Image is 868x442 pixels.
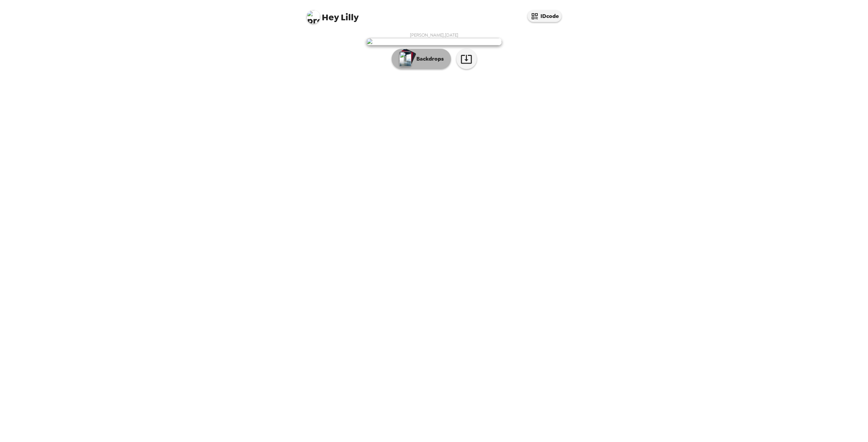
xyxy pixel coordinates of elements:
[413,55,444,63] p: Backdrops
[392,49,451,69] button: Backdrops
[528,10,561,22] button: IDcode
[307,10,320,24] img: profile pic
[410,32,458,38] span: [PERSON_NAME] , [DATE]
[322,11,339,23] span: Hey
[366,38,502,45] img: user
[307,7,359,22] span: Lilly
